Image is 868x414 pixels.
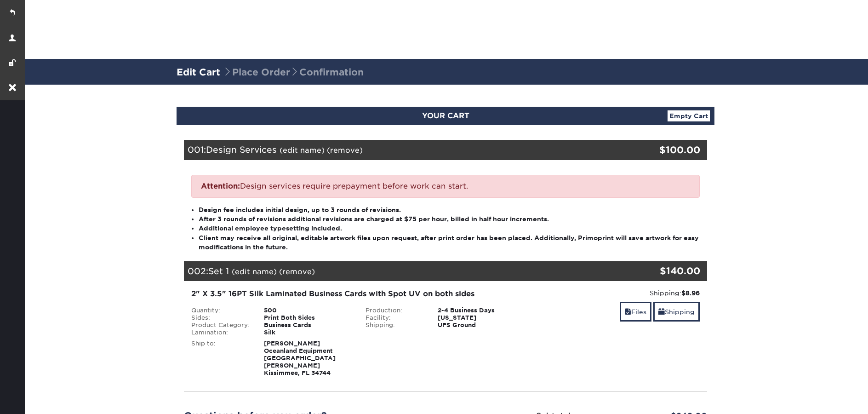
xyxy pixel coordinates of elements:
[620,143,700,157] div: $100.00
[264,340,336,376] strong: [PERSON_NAME] Oceanland Equipment [GEOGRAPHIC_DATA][PERSON_NAME] Kissimmee, FL 34744
[668,110,710,121] a: Empty Cart
[681,289,700,297] strong: $8.96
[184,307,257,314] div: Quantity:
[257,329,359,336] div: Silk
[201,182,240,190] strong: Attention:
[280,146,325,155] a: (edit name)
[184,261,620,282] div: 002:
[620,264,700,278] div: $140.00
[184,340,257,377] div: Ship to:
[184,314,257,322] div: Sides:
[199,233,700,252] li: Client may receive all original, editable artwork files upon request, after print order has been ...
[199,205,700,214] li: Design fee includes initial design, up to 3 rounds of revisions.
[620,302,651,322] a: Files
[653,302,700,322] a: Shipping
[184,329,257,336] div: Lamination:
[177,67,220,78] a: Edit Cart
[431,322,532,329] div: UPS Ground
[257,322,359,329] div: Business Cards
[279,267,315,276] a: (remove)
[539,288,700,298] div: Shipping:
[431,314,532,322] div: [US_STATE]
[208,266,229,276] span: Set 1
[206,144,277,155] span: Design Services
[359,322,431,329] div: Shipping:
[431,307,532,314] div: 2-4 Business Days
[625,308,631,316] span: files
[232,267,277,276] a: (edit name)
[359,307,431,314] div: Production:
[184,140,620,160] div: 001:
[199,214,700,224] li: After 3 rounds of revisions additional revisions are charged at $75 per hour, billed in half hour...
[422,111,469,120] span: YOUR CART
[359,314,431,322] div: Facility:
[191,175,700,198] div: Design services require prepayment before work can start.
[327,146,363,155] a: (remove)
[191,288,525,299] div: 2" X 3.5" 16PT Silk Laminated Business Cards with Spot UV on both sides
[257,307,359,314] div: 500
[199,224,700,233] li: Additional employee typesetting included.
[223,67,364,78] span: Place Order Confirmation
[257,314,359,322] div: Print Both Sides
[658,308,665,316] span: shipping
[184,322,257,329] div: Product Category:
